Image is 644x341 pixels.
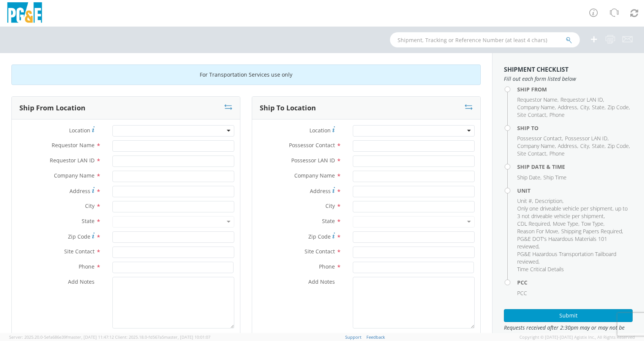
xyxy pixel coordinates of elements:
li: , [517,142,556,150]
li: , [517,111,548,119]
span: State [592,142,605,149]
span: City [85,202,95,209]
span: Site Contact [64,248,95,255]
span: Phone [549,111,565,118]
span: PG&E DOT's Hazardous Materials 101 reviewed [517,235,607,250]
span: Client: 2025.18.0-fd567a5 [115,334,210,340]
span: Company Name [517,142,555,149]
span: Requestor LAN ID [50,157,95,164]
span: Site Contact [517,111,546,118]
span: Only one driveable vehicle per shipment, up to 3 not driveable vehicle per shipment [517,205,628,220]
span: Location [69,127,90,134]
span: CDL Required [517,220,550,227]
span: Possessor LAN ID [565,135,608,142]
li: , [517,174,541,181]
span: Zip Code [308,233,331,240]
span: State [82,217,95,225]
span: City [580,142,589,149]
span: Zip Code [68,233,90,240]
a: Feedback [366,334,385,340]
li: , [580,142,590,150]
a: Support [345,334,361,340]
h3: Ship To Location [260,104,316,112]
span: Possessor Contact [289,141,335,149]
div: For Transportation Services use only [11,64,481,85]
strong: Shipment Checklist [504,65,568,74]
li: , [535,197,563,205]
input: Shipment, Tracking or Reference Number (at least 4 chars) [390,32,580,47]
span: Add Notes [308,278,335,285]
span: Phone [549,150,565,157]
li: , [580,104,590,111]
h3: Ship From Location [19,104,85,112]
h4: Ship From [517,86,633,92]
span: Add Notes [68,278,95,285]
span: Requestor Name [52,141,95,149]
span: Ship Date [517,174,540,181]
span: Address [558,104,577,111]
span: Possessor LAN ID [291,157,335,164]
li: , [558,104,578,111]
span: Unit # [517,197,532,204]
span: Address [558,142,577,149]
span: Copyright © [DATE]-[DATE] Agistix Inc., All Rights Reserved [519,334,635,340]
span: Shipping Papers Required [561,228,622,235]
span: Server: 2025.20.0-5efa686e39f [9,334,114,340]
span: Location [309,127,331,134]
li: , [517,197,533,205]
span: State [592,104,605,111]
span: Fill out each form listed below [504,75,633,83]
li: , [517,135,563,142]
li: , [581,220,605,228]
span: master, [DATE] 11:47:12 [68,334,114,340]
li: , [565,135,609,142]
li: , [517,104,556,111]
span: Company Name [294,172,335,179]
span: City [580,104,589,111]
span: master, [DATE] 10:01:07 [164,334,210,340]
span: Company Name [517,104,555,111]
span: Requestor Name [517,96,557,103]
span: Requestor LAN ID [560,96,603,103]
span: State [322,217,335,225]
span: PG&E Hazardous Transportation Tailboard reviewed [517,250,616,265]
span: Company Name [54,172,95,179]
span: City [325,202,335,209]
li: , [517,150,548,157]
span: Phone [79,263,95,270]
h4: Ship To [517,125,633,131]
li: , [517,220,551,228]
li: , [517,235,631,250]
li: , [517,250,631,266]
span: Description [535,197,562,204]
button: Submit [504,309,633,322]
span: Move Type [553,220,578,227]
img: pge-logo-06675f144f4cfa6a6814.png [6,2,44,25]
li: , [517,205,631,220]
li: , [561,228,623,235]
li: , [608,104,630,111]
span: Ship Time [543,174,567,181]
li: , [517,228,559,235]
span: Site Contact [305,248,335,255]
h4: PCC [517,280,633,285]
span: Reason For Move [517,228,558,235]
span: Time Critical Details [517,266,564,273]
li: , [560,96,604,104]
li: , [553,220,579,228]
span: Zip Code [608,104,629,111]
span: Address [310,187,331,195]
span: Zip Code [608,142,629,149]
li: , [608,142,630,150]
li: , [517,96,559,104]
span: Phone [319,263,335,270]
li: , [592,104,606,111]
span: PCC [517,289,527,297]
h4: Ship Date & Time [517,164,633,170]
h4: Unit [517,188,633,193]
span: Possessor Contact [517,135,562,142]
li: , [592,142,606,150]
span: Site Contact [517,150,546,157]
li: , [558,142,578,150]
span: Address [69,187,90,195]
